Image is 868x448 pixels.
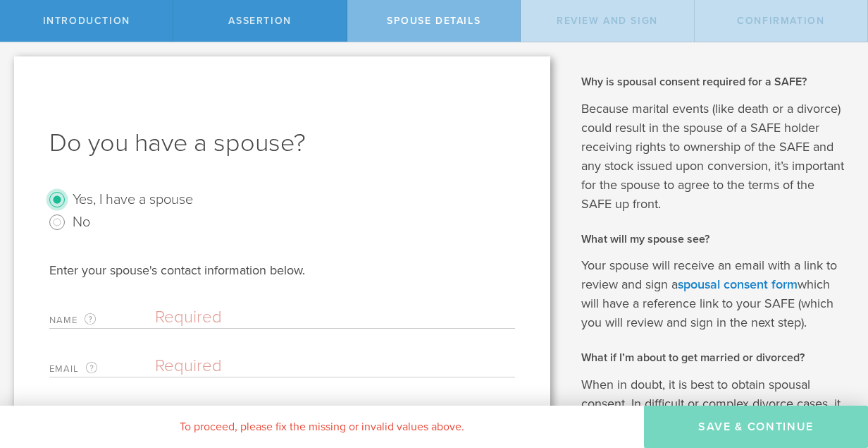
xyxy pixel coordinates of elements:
[581,231,847,247] h2: What will my spouse see?
[73,211,90,231] label: No
[155,356,508,377] input: Required
[678,277,798,292] a: spousal consent form
[644,406,868,448] button: Save & Continue
[228,15,291,27] span: assertion
[581,350,847,365] h2: What if I’m about to get married or divorced?
[581,99,847,214] p: Because marital events (like death or a divorce) could result in the spouse of a SAFE holder rece...
[737,15,824,27] span: Confirmation
[387,15,480,27] span: Spouse Details
[557,15,658,27] span: Review and Sign
[49,126,515,160] h1: Do you have a spouse?
[798,338,868,406] iframe: Chat Widget
[49,262,515,279] div: Enter your spouse's contact information below.
[581,256,847,332] p: Your spouse will receive an email with a link to review and sign a which will have a reference li...
[49,312,155,328] label: Name
[43,15,130,27] span: Introduction
[49,361,155,377] label: Email
[73,188,193,209] label: Yes, I have a spouse
[155,307,508,328] input: Required
[581,74,847,90] h2: Why is spousal consent required for a SAFE?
